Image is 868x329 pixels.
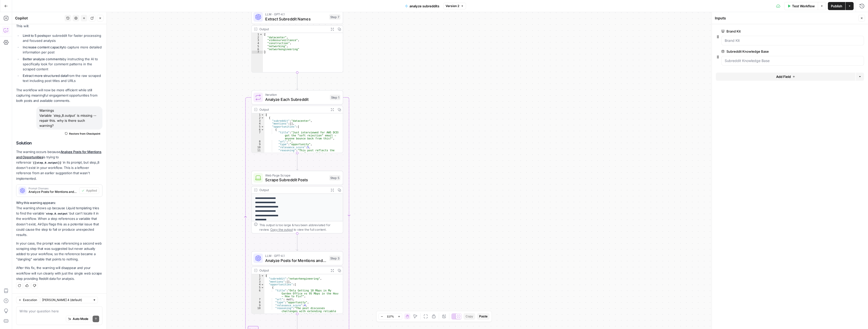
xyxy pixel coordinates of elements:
strong: Limit to 5 posts [23,34,46,38]
p: After this fix, the warning will disappear and your workflow will run cleanly with just the singl... [16,265,102,281]
span: Toggle code folding, rows 5 through 14 [261,125,264,128]
input: Claude Sonnet 4 (default) [42,297,91,303]
div: Output [259,268,327,273]
div: 3 [252,119,264,122]
span: Toggle code folding, rows 5 through 12 [261,286,264,289]
span: Toggle code folding, rows 1 through 81 [261,113,264,116]
div: 4 [252,122,264,125]
button: Restore from Checkpoint [63,131,102,137]
strong: Better analyze comments [23,57,63,61]
div: 1 [252,274,264,277]
div: 9 [252,143,264,146]
span: LLM · GPT-4.1 [265,253,327,258]
div: 9 [252,304,264,307]
div: 2 [252,36,263,39]
input: Subreddit Knowledge Base [725,58,861,63]
div: 7 [252,298,264,301]
strong: Why this warning appears: [16,201,56,205]
div: 4 [252,283,264,286]
span: Extract Subreddit Names [265,16,327,22]
span: Restore from Checkpoint [69,132,100,136]
span: Auto Mode [73,317,88,321]
span: Toggle code folding, rows 1 through 24 [261,274,264,277]
button: Publish [828,2,845,10]
span: Analyze Posts for Mentions and Opportunities (step_3) [29,190,77,194]
div: Step 3 [329,256,341,261]
button: Version 2 [443,3,466,9]
div: Step 7 [329,14,341,20]
div: 6 [252,128,264,131]
div: 11 [252,149,264,196]
span: analyze subreddits [410,4,439,9]
p: The workflow will now be more efficient while still capturing meaningful engagement opportunities... [16,87,102,103]
span: Paste [479,314,487,319]
div: 5 [252,125,264,128]
div: 2 [252,116,264,119]
div: Output [259,188,327,192]
div: Output [259,107,327,112]
div: 1 [252,33,263,36]
div: LLM · GPT-4.1Extract Subreddit NamesStep 7Output[ "datacenter", "videosurveillance", "constructio... [251,10,343,73]
div: Step 5 [329,175,341,181]
span: Web Page Scrape [265,173,327,177]
span: Toggle code folding, rows 4 through 21 [261,283,264,286]
g: Edge from step_1 to step_5 [296,153,298,170]
li: by instructing the AI to specifically look for comment patterns in the scraped content [21,56,102,72]
span: Add Field [776,74,791,79]
g: Edge from step_5 to step_3 [296,233,298,251]
label: Brand Kit [721,29,835,34]
button: Copy [464,313,475,320]
div: 5 [252,286,264,289]
span: Toggle code folding, rows 2 through 17 [261,116,264,119]
div: 6 [252,289,264,298]
li: from the raw scraped text including post titles and URLs [21,73,102,83]
span: Prompt Changes [29,187,77,190]
input: Brand Kit [725,38,861,43]
label: Subreddit Knowledge Base [721,49,835,54]
span: Copy [466,314,473,319]
p: The warning shows up because Liquid templating tries to find the variable but can't locate it in ... [16,200,102,237]
strong: Increase content capacity [23,45,63,49]
p: In your case, the prompt was referencing a second web scraping step that was suggested but never ... [16,241,102,262]
li: per subreddit for faster processing and focused analysis [21,33,102,43]
span: Analyze Posts for Mentions and Opportunities [265,257,327,263]
div: LoopIterationAnalyze Each SubredditStep 1Output[ { "subreddit":"datacenter", "mentions":[], "oppo... [251,90,343,153]
h2: Solution [16,141,102,145]
div: 3 [252,280,264,283]
div: 5 [252,45,263,48]
span: Iteration [265,92,327,97]
li: to capture more detailed information per post [21,45,102,55]
button: Test Workflow [784,2,818,10]
div: Step 1 [330,95,340,100]
span: Execution [23,298,37,302]
span: Applied [86,188,97,193]
div: 8 [252,301,264,304]
span: Toggle code folding, rows 6 through 13 [261,128,264,131]
div: 7 [252,51,263,54]
strong: Extract more structured data [23,74,67,78]
div: Inputs [715,16,857,21]
p: This will: [16,23,102,29]
div: 6 [252,48,263,51]
span: Toggle code folding, rows 1 through 7 [259,33,263,36]
span: 117% [387,314,394,318]
button: Auto Mode [66,316,91,322]
span: Copy the output [270,228,293,231]
div: LLM · GPT-4.1Analyze Posts for Mentions and OpportunitiesStep 3Output{ "subreddit":"networkengine... [251,251,343,314]
span: Publish [831,4,842,9]
div: 1 [252,113,264,116]
div: 3 [252,39,263,42]
span: Version 2 [446,4,459,8]
g: Edge from step_7 to step_1 [296,73,298,90]
div: 7 [252,131,264,140]
button: analyze subreddits [402,2,442,10]
div: Output [259,27,327,32]
button: Add Field [716,73,855,81]
span: LLM · GPT-4.1 [265,12,327,17]
p: The warning occurs because is trying to reference in its prompt, but step_8 doesn't exist in your... [16,149,102,181]
div: 10 [252,146,264,149]
span: Test Workflow [792,4,815,9]
div: This output is too large & has been abbreviated for review. to view the full content. [259,223,340,232]
div: Warnings Variable `step_8.output` is missing -- repair this. why is there such warning? [36,106,102,130]
button: Paste [477,313,490,320]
